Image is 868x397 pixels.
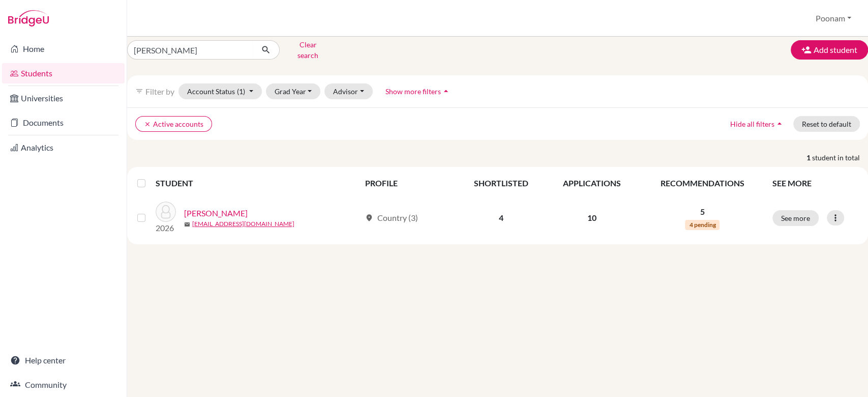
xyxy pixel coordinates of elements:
span: Hide all filters [730,120,774,128]
input: Find student by name... [127,40,253,60]
p: 5 [645,206,760,218]
button: Reset to default [793,116,860,132]
button: Poonam [811,9,856,28]
td: 4 [457,195,545,240]
th: SHORTLISTED [457,171,545,195]
strong: 1 [806,152,812,163]
a: [PERSON_NAME] [184,207,248,219]
a: Universities [2,88,125,108]
button: clearActive accounts [135,116,212,132]
th: APPLICATIONS [545,171,638,195]
button: Grad Year [266,83,321,99]
td: 10 [545,195,638,240]
button: Clear search [280,37,336,63]
button: Account Status(1) [178,83,262,99]
a: Help center [2,350,125,371]
span: mail [184,221,190,228]
div: Country (3) [365,212,418,224]
span: location_on [365,214,373,222]
a: [EMAIL_ADDRESS][DOMAIN_NAME] [192,219,294,229]
span: (1) [237,87,245,96]
button: Hide all filtersarrow_drop_up [722,116,793,132]
i: arrow_drop_up [441,86,451,96]
th: RECOMMENDATIONS [639,171,766,195]
button: Add student [791,40,868,60]
button: Advisor [324,83,373,99]
i: clear [144,121,151,128]
p: 2026 [156,222,176,234]
i: arrow_drop_up [774,119,785,129]
button: See more [772,210,819,226]
i: filter_list [135,87,143,95]
span: student in total [812,152,868,163]
a: Home [2,39,125,59]
th: PROFILE [359,171,457,195]
a: Analytics [2,137,125,158]
img: Das Sharma, Suhani [156,202,176,222]
a: Documents [2,112,125,133]
a: Community [2,375,125,395]
button: Show more filtersarrow_drop_up [377,83,460,99]
span: Show more filters [385,87,441,96]
th: SEE MORE [766,171,864,195]
th: STUDENT [156,171,359,195]
span: Filter by [145,87,174,96]
span: 4 pending [685,220,720,230]
img: Bridge-U [8,10,49,26]
a: Students [2,63,125,83]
